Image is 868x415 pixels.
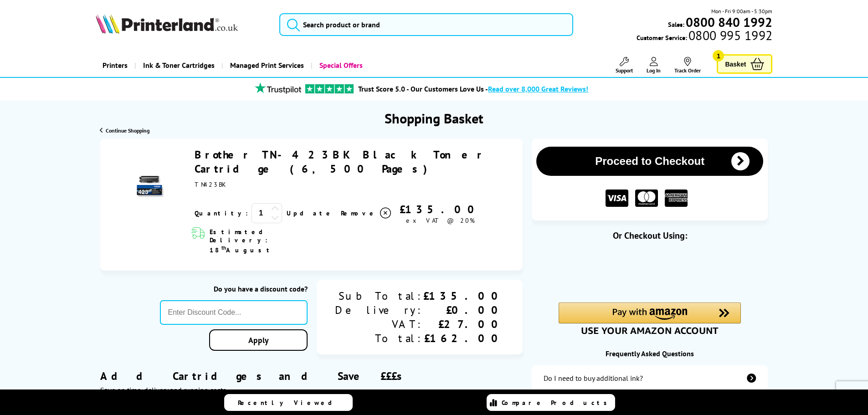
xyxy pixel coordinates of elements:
[423,317,504,331] div: £27.00
[684,18,772,26] a: 0800 840 1992
[341,209,377,217] span: Remove
[668,20,684,29] span: Sales:
[647,67,661,74] span: Log In
[606,190,628,207] img: VISA
[392,202,488,216] div: £135.00
[686,14,772,31] b: 0800 840 1992
[238,399,341,407] span: Recently Viewed
[106,127,149,134] span: Continue Shopping
[96,14,238,34] img: Printerland Logo
[160,300,308,325] input: Enter Discount Code...
[279,13,573,36] input: Search product or brand
[134,169,165,201] img: Brother TN-423BK Black Toner Cartridge (6,500 Pages)
[713,50,724,61] span: 1
[210,228,322,254] span: Estimated Delivery: 18 August
[251,82,305,94] img: trustpilot rating
[335,317,423,331] div: VAT:
[96,54,134,77] a: Printers
[224,394,353,411] a: Recently Viewed
[717,54,772,74] a: Basket 1
[711,7,772,15] span: Mon - Fri 9:00am - 5:30pm
[647,57,661,74] a: Log In
[635,190,658,207] img: MASTER CARD
[195,180,225,189] span: TN423BK
[532,349,768,358] div: Frequently Asked Questions
[100,355,523,408] div: Add Cartridges and Save £££s
[488,84,588,93] span: Read over 8,000 Great Reviews!
[221,54,311,77] a: Managed Print Services
[358,84,588,93] a: Trust Score 5.0 - Our Customers Love Us -Read over 8,000 Great Reviews!
[559,302,741,334] div: Amazon Pay - Use your Amazon account
[665,190,688,207] img: American Express
[335,331,423,345] div: Total:
[134,54,221,77] a: Ink & Toner Cartridges
[687,31,772,40] span: 0800 995 1992
[423,303,504,317] div: £0.00
[616,57,633,74] a: Support
[311,54,370,77] a: Special Offers
[385,109,483,127] h1: Shopping Basket
[195,148,485,176] a: Brother TN-423BK Black Toner Cartridge (6,500 Pages)
[725,58,746,70] span: Basket
[221,244,226,251] sup: th
[143,54,215,77] span: Ink & Toner Cartridges
[674,57,701,74] a: Track Order
[100,385,523,395] div: Save on time, delivery and running costs
[305,84,354,93] img: trustpilot rating
[406,216,475,225] span: ex VAT @ 20%
[209,329,308,351] a: Apply
[532,230,768,241] div: Or Checkout Using:
[487,394,615,411] a: Compare Products
[532,365,768,391] a: additional-ink
[195,209,248,217] span: Quantity:
[536,147,763,176] button: Proceed to Checkout
[502,399,612,407] span: Compare Products
[335,289,423,303] div: Sub Total:
[96,14,268,36] a: Printerland Logo
[341,206,392,220] a: Delete item from your basket
[637,31,772,42] span: Customer Service:
[559,256,741,287] iframe: PayPal
[423,331,504,345] div: £162.00
[544,374,643,383] div: Do I need to buy additional ink?
[287,209,334,217] a: Update
[100,127,149,134] a: Continue Shopping
[335,303,423,317] div: Delivery:
[616,67,633,74] span: Support
[160,284,308,293] div: Do you have a discount code?
[423,289,504,303] div: £135.00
